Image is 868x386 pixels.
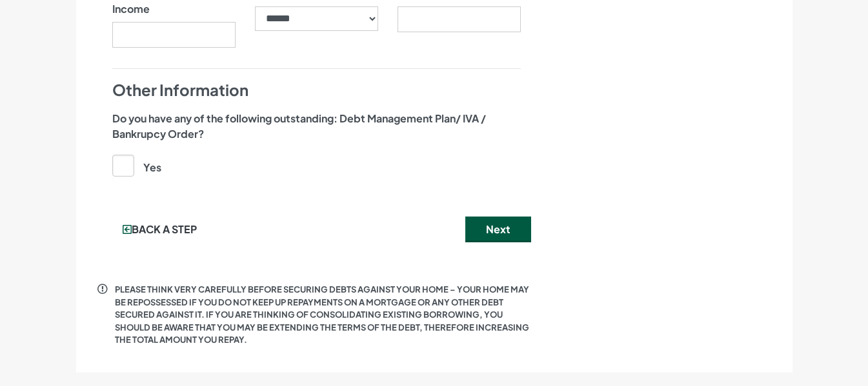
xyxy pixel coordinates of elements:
h4: Other Information [112,79,521,101]
p: PLEASE THINK VERY CAREFULLY BEFORE SECURING DEBTS AGAINST YOUR HOME – YOUR HOME MAY BE REPOSSESSE... [115,284,531,347]
button: Back a step [102,217,217,242]
button: Next [465,217,531,242]
label: Yes [112,155,161,175]
label: Do you have any of the following outstanding: Debt Management Plan/ IVA / Bankrupcy Order? [112,111,521,142]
